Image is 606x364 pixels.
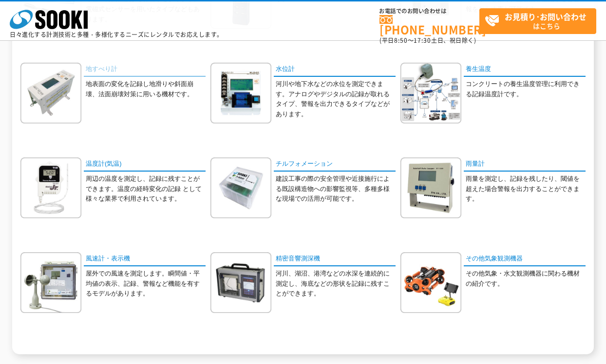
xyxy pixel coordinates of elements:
p: 日々進化する計測技術と多種・多様化するニーズにレンタルでお応えします。 [10,32,223,37]
p: 周辺の温度を測定し、記録に残すことができます。温度の経時変化の記録 として様々な業界で利用されています。 [86,174,206,204]
img: 地すべり計 [20,63,81,123]
strong: お見積り･お問い合わせ [505,11,587,22]
img: 温度計(気温) [20,157,81,218]
p: 河川、湖沼、港湾などの水深を連続的に測定し、海底などの形状を記録に残すことができます。 [276,269,396,299]
img: 風速計・表示機 [20,252,81,313]
a: 温度計(気温) [84,157,206,172]
p: 雨量を測定し、記録を残したり、閾値を超えた場合警報を出力することができます。 [466,174,586,204]
p: 河川や地下水などの水位を測定できます。アナログやデジタルの記録が取れるタイプ、警報を出力できるタイプなどがあります。 [276,79,396,120]
a: 精密音響測深機 [274,252,396,266]
a: チルフォメーション [274,157,396,172]
a: その他気象観測機器 [464,252,586,266]
span: 17:30 [414,36,431,45]
img: 雨量計 [400,157,461,218]
a: 地すべり計 [84,63,206,77]
a: 水位計 [274,63,396,77]
a: 養生温度 [464,63,586,77]
p: 地表面の変化を記録し地滑りや斜面崩壊、法面崩壊対策に用いる機材です。 [86,79,206,100]
span: (平日 ～ 土日、祝日除く) [379,36,476,45]
img: その他気象観測機器 [400,252,461,313]
span: はこちら [485,9,596,33]
p: その他気象・水文観測機器に関わる機材の紹介です。 [466,269,586,289]
p: 建設工事の際の安全管理や近接施行による既設構造物への影響監視等、多種多様な現場での活用が可能です。 [276,174,396,204]
img: 水位計 [210,63,271,123]
span: 8:50 [394,36,408,45]
img: チルフォメーション [210,157,271,218]
span: お電話でのお問い合わせは [379,8,479,14]
p: コンクリートの養生温度管理に利用できる記録温度計です。 [466,79,586,100]
a: [PHONE_NUMBER] [379,15,479,35]
a: 雨量計 [464,157,586,172]
img: 養生温度 [400,63,461,123]
p: 屋外での風速を測定します。瞬間値・平均値の表示、記録、警報など機能を有するモデルがあります。 [86,269,206,299]
a: お見積り･お問い合わせはこちら [479,8,596,34]
img: 精密音響測深機 [210,252,271,313]
a: 風速計・表示機 [84,252,206,266]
